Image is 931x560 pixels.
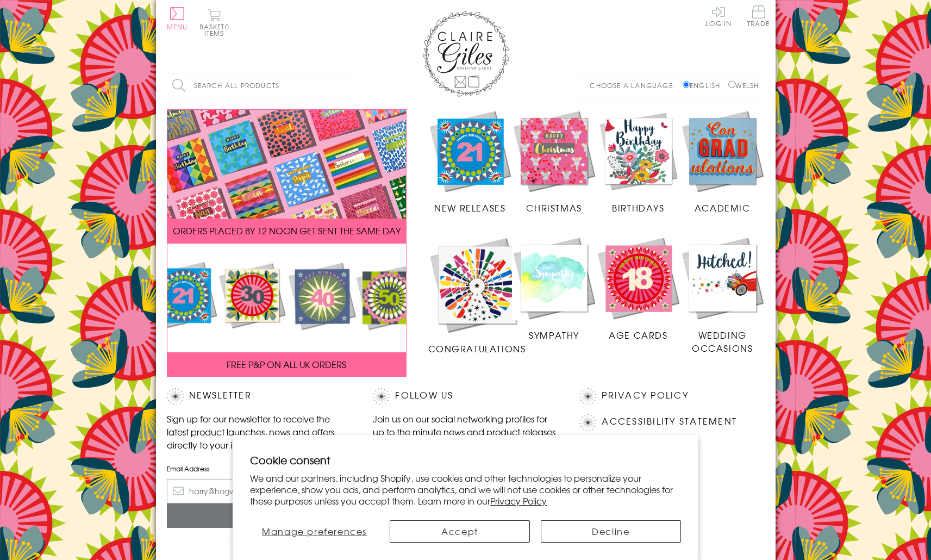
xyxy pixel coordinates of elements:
span: Christmas [526,201,582,214]
input: Subscribe [167,503,352,528]
a: Trade [747,5,770,29]
span: ORDERS PLACED BY 12 NOON GET SENT THE SAME DAY [173,224,401,237]
label: Email Address [167,464,352,474]
a: Log In [705,5,732,27]
a: Accessibility Statement [602,414,737,429]
button: Basket0 items [199,9,229,36]
label: English [683,80,726,90]
input: Welsh [728,81,735,88]
p: Join us on our social networking profiles for up to the minute news and product releases the mome... [373,412,558,451]
h2: Cookie consent [250,452,681,468]
button: Menu [167,7,188,30]
a: Birthdays [596,109,680,215]
h2: Follow Us [373,388,558,405]
p: We and our partners, including Shopify, use cookies and other technologies to personalize your ex... [250,472,681,506]
input: English [683,81,690,88]
span: 0 items [204,22,229,38]
input: Search [346,73,357,98]
a: Academic [680,109,765,215]
span: Congratulations [428,342,526,355]
img: Claire Giles Greetings Cards [422,11,509,97]
button: Accept [390,520,530,543]
span: FREE P&P ON ALL UK ORDERS [227,358,346,371]
input: harry@hogwarts.edu [167,479,352,503]
span: Manage preferences [262,525,367,538]
span: Wedding Occasions [692,328,753,354]
button: Manage preferences [250,520,379,543]
a: Wedding Occasions [680,236,765,354]
a: Age Cards [596,236,680,341]
label: Welsh [728,80,759,90]
span: Age Cards [609,328,667,341]
span: Academic [695,201,751,214]
input: Search all products [167,73,357,98]
a: Privacy Policy [602,388,688,403]
span: Trade [747,5,770,27]
button: Decline [541,520,681,543]
p: Choose a language: [590,80,680,90]
a: Sympathy [512,236,596,341]
span: Birthdays [612,201,664,214]
a: Congratulations [428,236,526,355]
span: Menu [167,22,188,32]
a: Christmas [512,109,596,215]
a: New Releases [428,109,513,215]
p: Sign up for our newsletter to receive the latest product launches, news and offers directly to yo... [167,412,352,451]
span: New Releases [434,201,505,214]
a: Privacy Policy [490,494,547,507]
h2: Newsletter [167,388,352,405]
span: Sympathy [529,328,579,341]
